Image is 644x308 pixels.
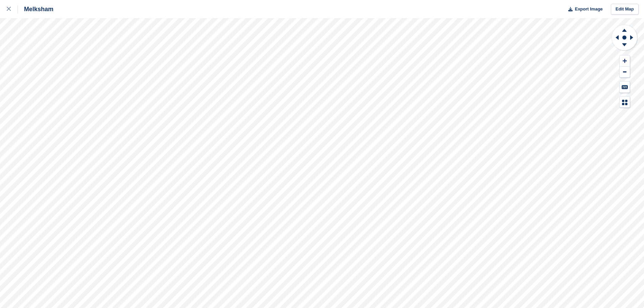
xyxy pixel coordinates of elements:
button: Keyboard Shortcuts [620,81,630,93]
button: Map Legend [620,97,630,108]
button: Export Image [564,4,603,15]
span: Export Image [575,6,602,13]
button: Zoom Out [620,67,630,78]
a: Edit Map [611,4,639,15]
div: Melksham [18,5,53,13]
button: Zoom In [620,55,630,67]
